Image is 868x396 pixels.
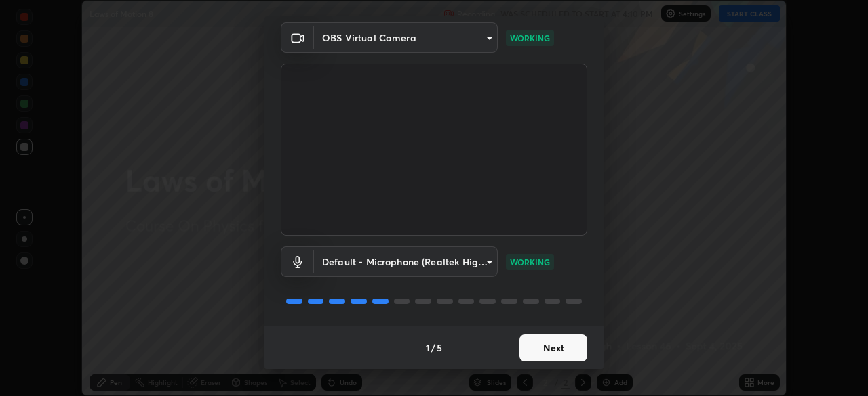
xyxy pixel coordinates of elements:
[510,32,550,44] p: WORKING
[437,340,442,355] h4: 5
[510,256,550,268] p: WORKING
[314,22,498,53] div: OBS Virtual Camera
[519,334,587,361] button: Next
[314,246,498,277] div: OBS Virtual Camera
[431,340,435,355] h4: /
[426,340,430,355] h4: 1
